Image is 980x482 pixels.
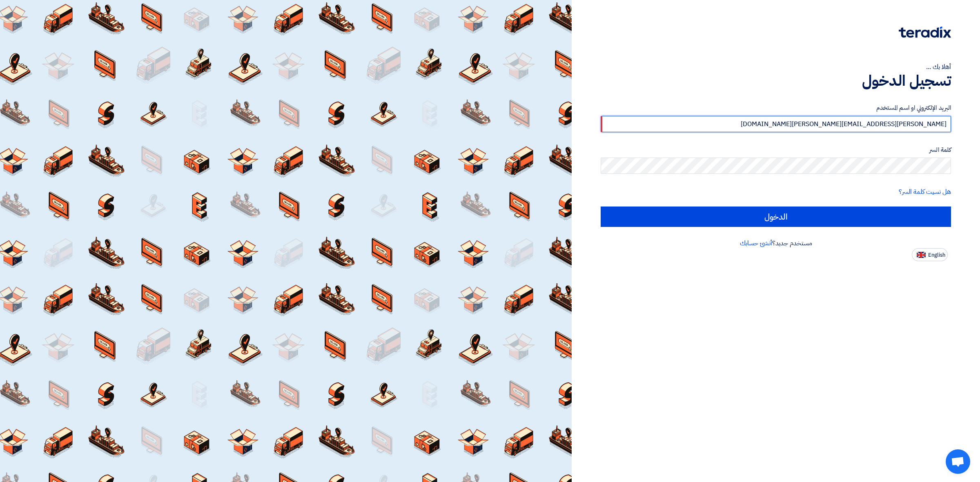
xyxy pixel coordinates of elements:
a: هل نسيت كلمة السر؟ [899,187,951,197]
h1: تسجيل الدخول [601,72,951,90]
span: English [928,252,945,258]
div: مستخدم جديد؟ [601,238,951,248]
label: كلمة السر [601,145,951,155]
label: البريد الإلكتروني او اسم المستخدم [601,103,951,113]
input: أدخل بريد العمل الإلكتروني او اسم المستخدم الخاص بك ... [601,116,951,132]
button: English [912,248,948,261]
a: أنشئ حسابك [740,238,772,248]
div: أهلا بك ... [601,62,951,72]
a: Open chat [946,449,970,474]
input: الدخول [601,207,951,227]
img: en-US.png [917,252,926,258]
img: Teradix logo [899,27,951,38]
